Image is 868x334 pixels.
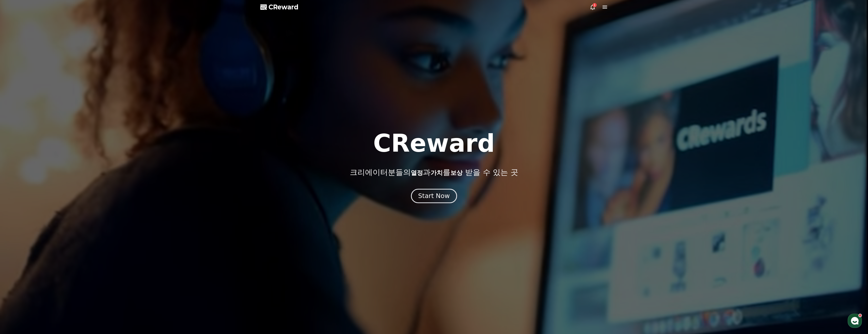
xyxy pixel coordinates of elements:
[418,192,450,200] div: Start Now
[373,131,495,156] h1: CReward
[16,169,19,173] span: 홈
[593,3,597,7] div: 1
[590,4,596,10] a: 1
[66,161,98,174] a: 설정
[78,169,85,173] span: 설정
[2,161,34,174] a: 홈
[411,189,457,203] button: Start Now
[412,194,456,199] a: Start Now
[450,169,463,176] span: 보상
[46,169,53,173] span: 대화
[34,161,66,174] a: 대화
[431,169,443,176] span: 가치
[260,3,298,11] a: CReward
[411,169,423,176] span: 열정
[269,3,298,11] span: CReward
[350,168,518,177] p: 크리에이터분들의 과 를 받을 수 있는 곳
